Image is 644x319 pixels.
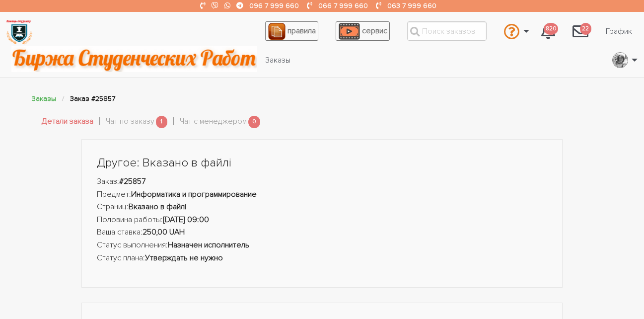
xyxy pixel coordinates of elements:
[97,226,548,239] li: Ваша ставка:
[163,215,209,225] strong: [DATE] 09:00
[387,1,436,10] a: 063 7 999 660
[533,18,563,45] a: 820
[97,252,548,265] li: Статус плана:
[268,23,285,40] img: agreement_icon-feca34a61ba7f3d1581b08bc946b2ec1ccb426f67415f344566775c155b7f62c.png
[407,21,487,41] input: Поиск заказов
[97,188,548,201] li: Предмет:
[544,23,558,35] span: 820
[97,214,548,227] li: Половина работы:
[42,115,93,128] a: Детали заказа
[32,94,56,103] a: Заказы
[70,93,115,104] li: Заказ #25857
[97,175,548,188] li: Заказ:
[362,26,387,36] span: сервис
[580,23,592,35] span: 22
[5,18,33,46] img: logo-135dea9cf721667cc4ddb0c1795e3ba8b7f362e3d0c04e2cc90b931989920324.png
[97,201,548,214] li: Страниц:
[129,202,186,212] strong: Вказано в файлі
[97,155,548,171] h1: Другое: Вказано в файлі
[565,18,596,45] li: 21
[598,22,640,41] a: График
[119,176,145,186] strong: #25857
[318,1,368,10] a: 066 7 999 660
[336,21,390,41] a: сервис
[613,52,628,68] img: CCB73B9F-136B-4597-9AD1-5B13BC2F2FD9.jpeg
[168,240,249,250] strong: Назначен исполнитель
[106,115,154,128] a: Чат по заказу
[156,116,168,128] span: 1
[145,253,223,263] strong: Утверждать не нужно
[565,18,596,45] a: 22
[249,1,299,10] a: 096 7 999 660
[97,239,548,252] li: Статус выполнения:
[257,51,298,70] a: Заказы
[11,46,257,72] img: motto-2ce64da2796df845c65ce8f9480b9c9d679903764b3ca6da4b6de107518df0fe.gif
[143,227,185,237] strong: 250,00 UAH
[131,189,257,199] strong: Информатика и программирование
[248,116,260,128] span: 0
[339,23,359,40] img: play_icon-49f7f135c9dc9a03216cfdbccbe1e3994649169d890fb554cedf0eac35a01ba8.png
[265,21,318,41] a: правила
[287,26,316,36] span: правила
[180,115,247,128] a: Чат с менеджером
[533,18,563,45] li: 819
